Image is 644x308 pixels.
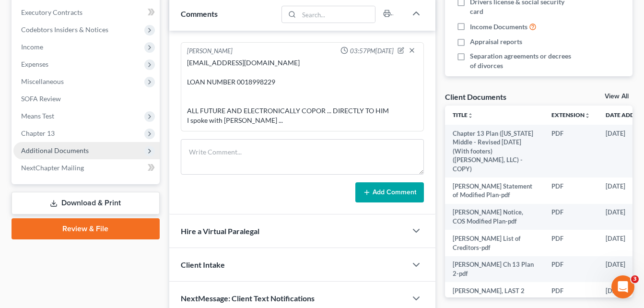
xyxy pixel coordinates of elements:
[445,204,544,230] td: [PERSON_NAME] Notice, COS Modified Plan-pdf
[585,113,590,118] i: unfold_more
[187,47,233,56] div: [PERSON_NAME]
[21,164,84,172] span: NextChapter Mailing
[470,37,522,47] span: Appraisal reports
[445,178,544,204] td: [PERSON_NAME] Statement of Modified Plan-pdf
[470,22,527,32] span: Income Documents
[544,178,598,204] td: PDF
[355,182,424,202] button: Add Comment
[551,111,590,118] a: Extensionunfold_more
[21,60,48,68] span: Expenses
[544,256,598,283] td: PDF
[187,58,418,125] div: [EMAIL_ADDRESS][DOMAIN_NAME] LOAN NUMBER 0018998229 ALL FUTURE AND ELECTRONICALLY COPOR ... DIREC...
[13,159,160,177] a: NextChapter Mailing
[445,256,544,283] td: [PERSON_NAME] Ch 13 Plan 2-pdf
[181,260,225,269] span: Client Intake
[631,275,639,283] span: 3
[21,43,43,51] span: Income
[470,51,577,71] span: Separation agreements or decrees of divorces
[299,6,375,23] input: Search...
[21,95,61,103] span: SOFA Review
[12,218,160,239] a: Review & File
[21,25,108,34] span: Codebtors Insiders & Notices
[21,146,89,154] span: Additional Documents
[445,230,544,256] td: [PERSON_NAME] List of Creditors-pdf
[13,90,160,107] a: SOFA Review
[21,8,82,16] span: Executory Contracts
[445,92,506,102] div: Client Documents
[181,9,218,18] span: Comments
[350,47,394,56] span: 03:57PM[DATE]
[12,192,160,214] a: Download & Print
[21,129,55,137] span: Chapter 13
[21,112,54,120] span: Means Test
[605,93,629,100] a: View All
[21,77,64,85] span: Miscellaneous
[468,113,473,118] i: unfold_more
[544,230,598,256] td: PDF
[544,125,598,178] td: PDF
[13,4,160,21] a: Executory Contracts
[445,125,544,178] td: Chapter 13 Plan ([US_STATE] Middle - Revised [DATE] (With footers) ([PERSON_NAME], LLC) - COPY)
[181,294,315,303] span: NextMessage: Client Text Notifications
[181,226,259,236] span: Hire a Virtual Paralegal
[611,275,634,298] iframe: Intercom live chat
[544,204,598,230] td: PDF
[453,111,473,118] a: Titleunfold_more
